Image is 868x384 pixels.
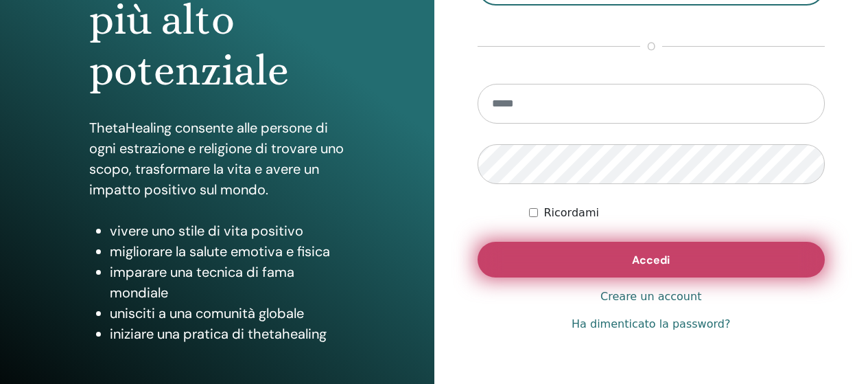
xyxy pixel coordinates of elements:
p: ThetaHealing consente alle persone di ogni estrazione e religione di trovare uno scopo, trasforma... [89,117,344,200]
div: Keep me authenticated indefinitely or until I manually logout [529,205,825,221]
a: Ha dimenticato la password? [572,316,730,332]
button: Accedi [478,242,825,278]
span: o [640,38,662,55]
span: Accedi [632,253,670,267]
li: vivere uno stile di vita positivo [110,221,344,241]
li: migliorare la salute emotiva e fisica [110,241,344,262]
label: Ricordami [543,205,598,221]
li: iniziare una pratica di thetahealing [110,324,344,344]
li: unisciti a una comunità globale [110,303,344,324]
a: Creare un account [600,289,701,305]
li: imparare una tecnica di fama mondiale [110,262,344,303]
